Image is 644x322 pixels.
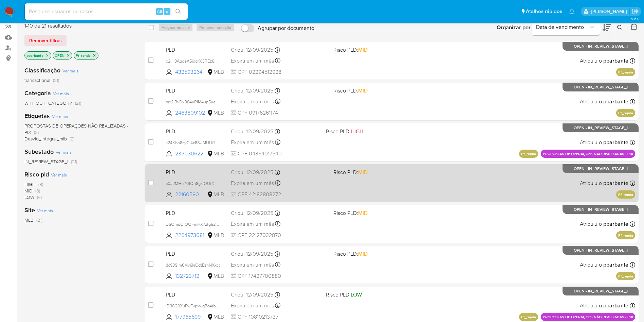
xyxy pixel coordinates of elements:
button: search-icon [171,7,185,16]
span: 3.161.2 [631,16,641,21]
span: Alt [157,8,162,15]
a: Notificações [569,9,575,14]
input: Pesquise usuários ou casos... [25,7,188,16]
p: priscilla.barbante@mercadopago.com.br [591,8,629,15]
a: Sair [632,8,639,15]
span: s [166,8,168,15]
span: Atalhos rápidos [526,8,562,15]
